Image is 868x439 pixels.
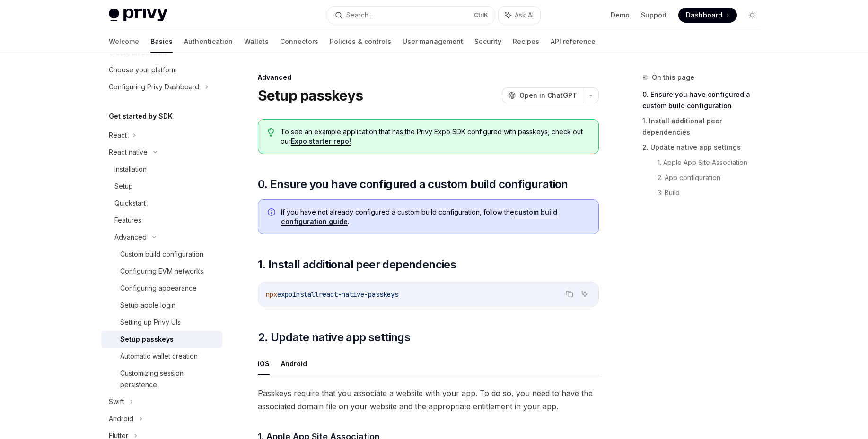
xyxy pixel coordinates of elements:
img: light logo [109,9,167,22]
button: iOS [258,353,270,375]
div: Configuring Privy Dashboard [109,81,199,93]
a: Customizing session persistence [101,365,222,393]
svg: Info [268,208,277,218]
div: Custom build configuration [120,249,203,260]
div: Quickstart [114,198,146,209]
div: Search... [346,9,373,21]
a: Support [641,10,667,20]
div: Features [114,215,141,226]
button: Ask AI [579,288,591,300]
div: Setting up Privy UIs [120,317,181,328]
a: Setup [101,178,222,195]
a: Setup passkeys [101,331,222,348]
div: Setup passkeys [120,334,174,345]
span: Passkeys require that you associate a website with your app. To do so, you need to have the assoc... [258,387,599,413]
div: Setup apple login [120,300,175,311]
a: 2. Update native app settings [642,140,767,155]
span: install [292,290,319,299]
span: 1. Install additional peer dependencies [258,257,456,272]
div: Configuring EVM networks [120,266,203,277]
a: Setup apple login [101,297,222,314]
button: Search...CtrlK [328,7,494,24]
span: Open in ChatGPT [519,91,577,100]
div: Setup [114,181,133,192]
a: 1. Apple App Site Association [658,155,767,170]
span: Ctrl K [474,11,488,19]
span: If you have not already configured a custom build configuration, follow the . [281,207,589,226]
h5: Get started by SDK [109,111,173,122]
button: Open in ChatGPT [502,87,583,103]
div: Automatic wallet creation [120,351,198,362]
a: 3. Build [658,185,767,200]
div: Advanced [114,232,147,243]
a: 0. Ensure you have configured a custom build configuration [642,87,767,113]
a: Custom build configuration [101,246,222,263]
span: To see an example application that has the Privy Expo SDK configured with passkeys, check out our [281,127,588,146]
a: Policies & controls [330,30,391,53]
a: Installation [101,161,222,178]
span: Dashboard [686,10,722,20]
div: Advanced [258,73,599,82]
div: Android [109,413,133,424]
div: Configuring appearance [120,283,197,294]
a: Configuring EVM networks [101,263,222,280]
h1: Setup passkeys [258,87,363,104]
a: Automatic wallet creation [101,348,222,365]
a: Quickstart [101,195,222,212]
div: Customizing session persistence [120,368,217,390]
button: Toggle dark mode [745,8,760,23]
a: Configuring appearance [101,280,222,297]
a: Demo [611,10,630,20]
span: expo [277,290,292,299]
a: Connectors [280,30,318,53]
a: Authentication [184,30,233,53]
a: User management [403,30,463,53]
a: Basics [150,30,173,53]
div: Choose your platform [109,64,177,76]
span: 0. Ensure you have configured a custom build configuration [258,177,568,192]
a: Choose your platform [101,61,222,78]
a: Welcome [109,30,139,53]
a: Setting up Privy UIs [101,314,222,331]
span: react-native-passkeys [319,290,398,299]
svg: Tip [268,128,274,137]
div: React [109,129,127,141]
div: React native [109,146,148,158]
a: 2. App configuration [658,170,767,185]
button: Ask AI [499,7,540,24]
button: Android [281,353,307,375]
button: Copy the contents from the code block [563,288,576,300]
a: Wallets [244,30,269,53]
a: API reference [551,30,596,53]
span: npx [266,290,277,299]
a: Recipes [513,30,539,53]
a: Expo starter repo! [291,137,351,146]
div: Swift [109,396,124,407]
span: 2. Update native app settings [258,330,411,345]
a: Features [101,212,222,229]
div: Installation [114,164,147,175]
span: On this page [652,72,694,83]
a: 1. Install additional peer dependencies [642,113,767,140]
a: Security [474,30,501,53]
span: Ask AI [515,10,534,20]
a: Dashboard [678,8,737,23]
